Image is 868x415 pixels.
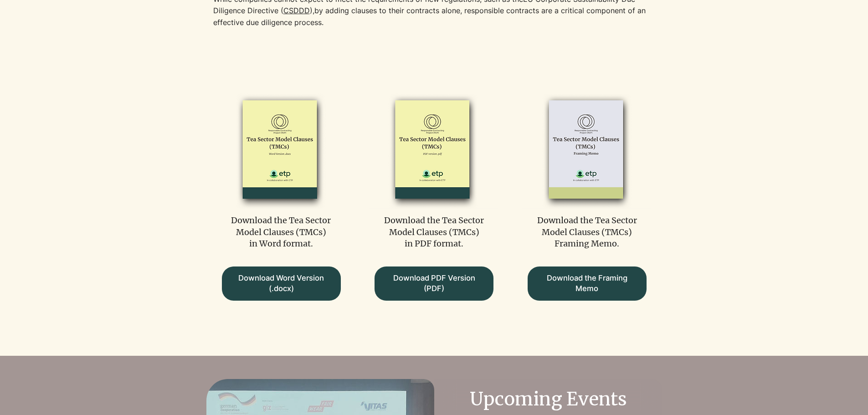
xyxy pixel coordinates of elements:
[310,6,313,15] a: )
[522,91,652,209] img: TMCs Framing Memo_beige bg.png
[360,226,508,238] p: Model Clauses (TMCs)
[360,215,508,226] p: Download the Tea Sector
[207,215,355,226] p: Download the Tea Sector
[360,238,508,249] p: in PDF format.
[456,386,640,412] h2: Upcoming Events
[513,226,661,238] p: Model Clauses (TMCs)
[383,273,485,294] span: Download PDF Version (PDF)
[375,266,493,301] a: Download PDF Version (PDF)
[207,238,355,249] p: in Word format.
[369,91,498,209] img: TMCS pdf_beige BG.png
[216,91,346,209] img: TMCs Word_beige BG.png
[207,226,355,238] p: Model Clauses (TMCs)
[313,6,314,15] a: ,
[528,266,647,301] a: Download the Framing Memo
[230,273,333,294] span: Download Word Version (.docx)
[222,266,341,301] a: Download Word Version (.docx)
[213,28,669,40] p: ​
[283,6,310,15] a: CSDDD
[536,273,638,294] span: Download the Framing Memo
[513,238,661,249] p: Framing Memo.
[513,215,661,226] p: Download the Tea Sector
